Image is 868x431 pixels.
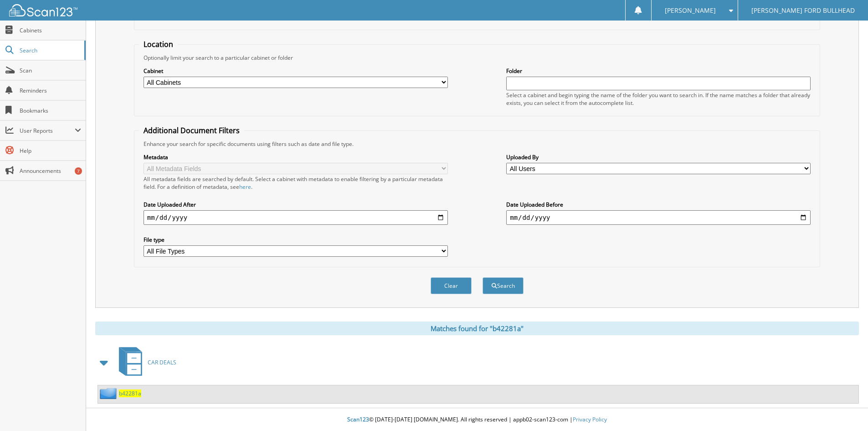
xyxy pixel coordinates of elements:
[100,388,119,399] img: folder2.png
[483,277,524,294] button: Search
[431,277,472,294] button: Clear
[144,67,448,75] label: Cabinet
[113,344,176,380] a: CAR DEALS
[144,210,448,225] input: start
[506,91,811,107] div: Select a cabinet and begin typing the name of the folder you want to search in. If the name match...
[506,153,811,161] label: Uploaded By
[148,358,176,366] span: CAR DEALS
[144,175,448,191] div: All metadata fields are searched by default. Select a cabinet with metadata to enable filtering b...
[20,47,80,54] span: Search
[573,415,607,423] a: Privacy Policy
[119,389,141,397] a: b42281a
[20,26,81,34] span: Cabinets
[139,54,815,62] div: Optionally limit your search to a particular cabinet or folder
[347,415,369,423] span: Scan123
[144,236,448,244] label: File type
[20,67,81,74] span: Scan
[139,125,244,135] legend: Additional Document Filters
[506,201,811,208] label: Date Uploaded Before
[144,153,448,161] label: Metadata
[239,183,251,191] a: here
[20,107,81,114] span: Bookmarks
[20,147,81,155] span: Help
[20,127,75,135] span: User Reports
[20,87,81,94] span: Reminders
[139,140,815,148] div: Enhance your search for specific documents using filters such as date and file type.
[144,201,448,208] label: Date Uploaded After
[506,210,811,225] input: end
[9,4,77,16] img: scan123-logo-white.svg
[86,409,868,431] div: © [DATE]-[DATE] [DOMAIN_NAME]. All rights reserved | appb02-scan123-com |
[665,8,716,13] span: [PERSON_NAME]
[751,8,855,13] span: [PERSON_NAME] FORD BULLHEAD
[20,167,81,175] span: Announcements
[75,167,82,175] div: 7
[139,39,178,49] legend: Location
[506,67,811,75] label: Folder
[95,322,859,335] div: Matches found for "b42281a"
